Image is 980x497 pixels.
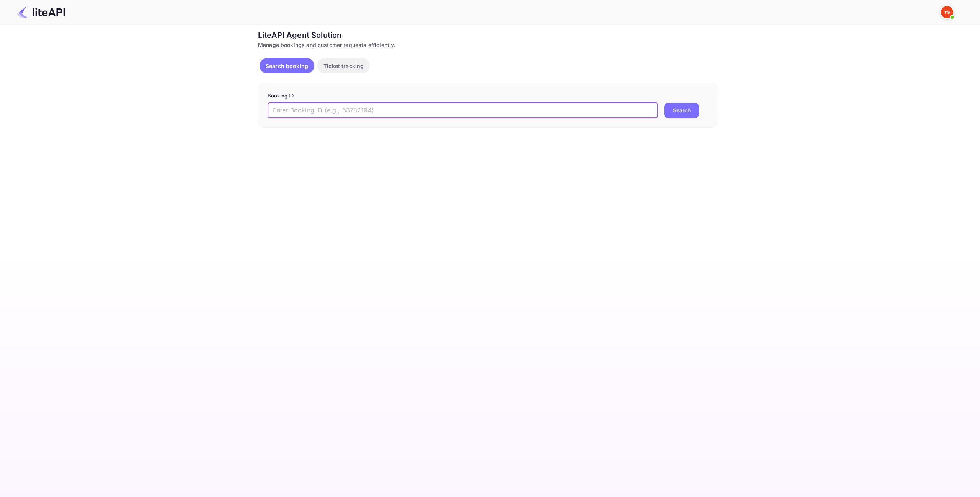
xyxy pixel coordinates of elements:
[323,62,364,70] p: Ticket tracking
[258,41,717,49] div: Manage bookings and customer requests efficiently.
[266,62,308,70] p: Search booking
[941,6,953,18] img: Yandex Support
[17,6,65,18] img: LiteAPI Logo
[268,103,658,118] input: Enter Booking ID (e.g., 63782194)
[268,92,708,100] p: Booking ID
[664,103,699,118] button: Search
[258,29,717,41] div: LiteAPI Agent Solution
